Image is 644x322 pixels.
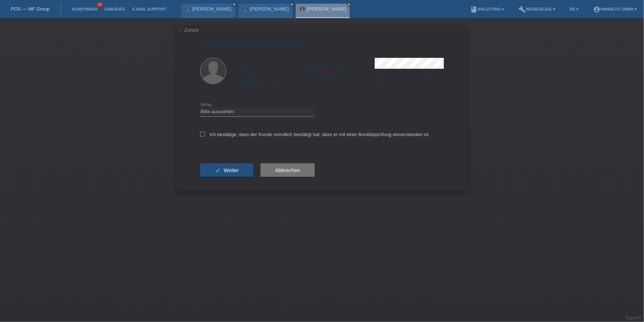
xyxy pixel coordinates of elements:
button: check Weiter [200,163,253,177]
span: 14 [96,2,103,8]
span: Vorname [236,59,253,63]
i: book [470,6,477,13]
a: ← Zurück [178,27,199,33]
a: Kund*innen [68,7,101,11]
span: Abbrechen [275,167,300,173]
div: Shahin [236,58,306,69]
a: account_circleHandeys GmbH ▾ [589,7,640,11]
span: Nachname [306,59,325,63]
span: Weiter [224,167,239,173]
span: Einreisedatum gemäss Ausweis [375,75,431,79]
div: [PERSON_NAME] [306,58,375,69]
i: close [347,3,351,6]
i: close [290,3,294,6]
a: POS — MF Group [11,6,49,12]
i: account_circle [593,6,600,13]
div: [DATE] [375,74,444,85]
a: buildWerkzeuge ▾ [515,7,559,11]
a: [PERSON_NAME] [250,6,289,12]
a: close [347,2,352,7]
i: close [233,3,236,6]
div: B [306,74,375,85]
i: check [215,167,220,173]
div: [GEOGRAPHIC_DATA] [236,74,306,85]
a: close [232,2,237,7]
button: Abbrechen [261,163,315,177]
h1: Autorisierung durchführen [200,38,444,47]
a: bookAnleitung ▾ [466,7,508,11]
span: Aufenthaltsbewilligung [306,75,345,79]
a: E-Mail Support [129,7,170,11]
a: Support [626,315,641,320]
label: Ich bestätige, dass der Kunde mündlich bestätigt hat, dass er mit einer Bonitätsprüfung einversta... [200,132,430,137]
i: build [519,6,526,13]
a: [PERSON_NAME] [192,6,231,12]
a: Einkäufe [101,7,128,11]
a: close [289,2,294,7]
span: Nationalität [236,75,257,79]
a: DE ▾ [566,7,582,11]
a: [PERSON_NAME] [307,6,346,12]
